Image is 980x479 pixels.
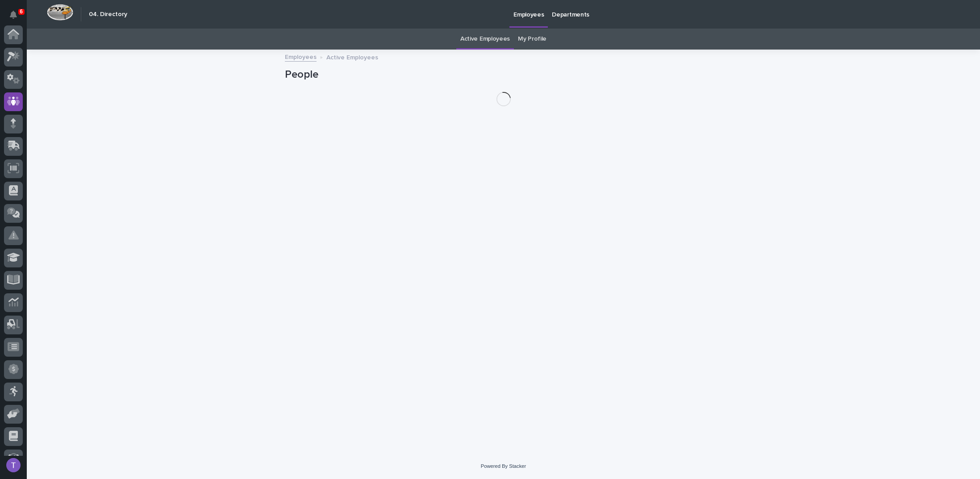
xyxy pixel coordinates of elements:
[11,11,23,25] div: Notifications6
[4,456,23,475] button: users-avatar
[47,4,73,21] img: Workspace Logo
[518,29,546,50] a: My Profile
[20,8,23,15] p: 6
[460,29,510,50] a: Active Employees
[89,11,127,18] h2: 04. Directory
[285,51,317,62] a: Employees
[326,52,378,62] p: Active Employees
[481,463,526,469] a: Powered By Stacker
[4,5,23,24] button: Notifications
[285,68,722,81] h1: People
